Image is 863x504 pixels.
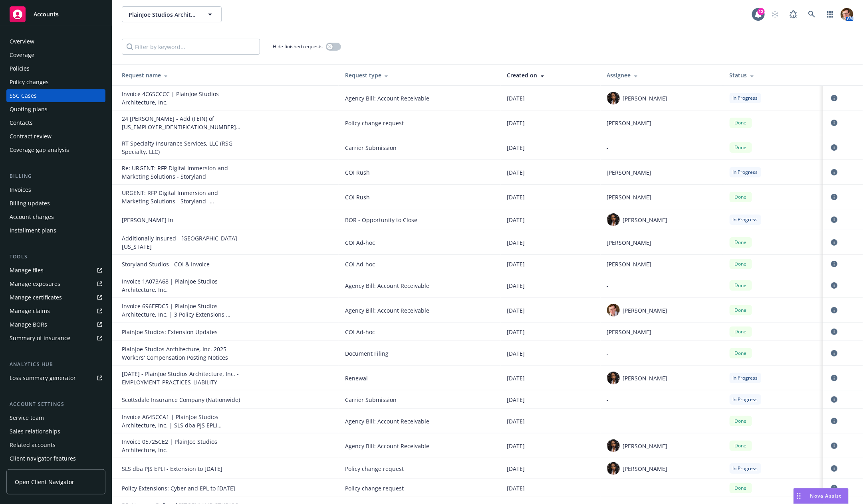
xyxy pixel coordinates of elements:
[507,328,525,336] span: [DATE]
[623,442,668,450] span: [PERSON_NAME]
[810,492,842,499] span: Nova Assist
[733,216,758,223] span: In Progress
[733,260,749,268] span: Done
[733,350,749,357] span: Done
[733,396,758,403] span: In Progress
[507,374,525,382] span: [DATE]
[607,396,717,404] div: -
[507,119,525,127] span: [DATE]
[767,6,783,22] a: Start snowing
[10,224,56,237] div: Installment plans
[122,139,242,156] div: RT Specialty Insurance Services, LLC (RSG Specialty, LLC)
[6,89,105,102] a: SSC Cases
[6,425,105,438] a: Sales relationships
[607,462,620,475] img: photo
[122,6,222,22] button: PlainJoe Studios Architecture, Inc.
[829,215,839,224] a: circleInformation
[623,306,668,315] span: [PERSON_NAME]
[122,39,260,55] input: Filter by keyword...
[607,238,652,247] span: [PERSON_NAME]
[10,264,44,277] div: Manage files
[733,442,749,449] span: Done
[829,483,839,493] a: circleInformation
[122,164,242,181] div: Re: URGENT: RFP Digital Immersion and Marketing Solutions - Storyland
[122,234,242,251] div: Additionally Insured - University of California
[345,374,494,382] span: Renewal
[10,439,56,451] div: Related accounts
[6,130,105,143] a: Contract review
[6,291,105,304] a: Manage certificates
[122,277,242,294] div: Invoice 1A073A68 | PlainJoe Studios Architecture, Inc.
[122,370,242,386] div: 08/14/25 - PlainJoe Studios Architecture, Inc. - EMPLOYMENT_PRACTICES_LIABILITY
[122,114,242,131] div: 24 WC Harford - Add (FEIN) of 20-0873795 for StoryLift, LLC., add additional NI for StoryLift, LLC.
[6,224,105,237] a: Installment plans
[507,349,525,358] span: [DATE]
[507,260,525,268] span: [DATE]
[607,439,620,452] img: photo
[6,76,105,89] a: Policy changes
[6,116,105,129] a: Contacts
[507,306,525,315] span: [DATE]
[122,413,242,429] div: Invoice A645CCA1 | PlainJoe Studios Architecture, Inc. | SLS dba PJS EPLI extension to 8/14/25
[6,332,105,345] a: Summary of insurance
[345,396,494,404] span: Carrier Submission
[10,425,60,438] div: Sales relationships
[607,260,652,268] span: [PERSON_NAME]
[829,281,839,290] a: circleInformation
[10,49,34,61] div: Coverage
[10,144,69,156] div: Coverage gap analysis
[6,183,105,196] a: Invoices
[345,442,494,450] span: Agency Bill: Account Receivable
[6,264,105,277] a: Manage files
[507,484,525,492] span: [DATE]
[122,345,242,362] div: PlainJoe Studios Architecture, Inc. 2025 Workers' Compensation Posting Notices
[829,259,839,269] a: circleInformation
[345,71,494,79] div: Request type
[122,484,242,492] div: Policy Extensions: Cyber and EPL to 08/14/2025
[841,8,853,21] img: photo
[345,282,494,290] span: Agency Bill: Account Receivable
[733,193,749,201] span: Done
[623,216,668,224] span: [PERSON_NAME]
[6,372,105,384] a: Loss summary generator
[829,395,839,404] a: circleInformation
[733,94,758,102] span: In Progress
[10,318,47,331] div: Manage BORs
[15,478,74,486] span: Open Client Navigator
[345,119,494,127] span: Policy change request
[507,168,525,177] span: [DATE]
[829,93,839,103] a: circleInformation
[829,143,839,152] a: circleInformation
[733,239,749,246] span: Done
[507,442,525,450] span: [DATE]
[733,307,749,314] span: Done
[829,305,839,315] a: circleInformation
[507,238,525,247] span: [DATE]
[507,396,525,404] span: [DATE]
[6,439,105,451] a: Related accounts
[10,35,34,48] div: Overview
[829,118,839,128] a: circleInformation
[345,465,494,473] span: Policy change request
[607,304,620,317] img: photo
[122,260,242,268] div: Storyland Studios - COI & Invoice
[607,144,717,152] div: -
[786,6,801,22] a: Report a Bug
[6,253,105,261] div: Tools
[829,373,839,383] a: circleInformation
[623,374,668,382] span: [PERSON_NAME]
[607,282,717,290] div: -
[607,193,652,201] span: [PERSON_NAME]
[6,318,105,331] a: Manage BORs
[6,172,105,180] div: Billing
[829,464,839,473] a: circleInformation
[10,291,62,304] div: Manage certificates
[507,216,525,224] span: [DATE]
[794,488,804,504] div: Drag to move
[607,92,620,104] img: photo
[607,328,652,336] span: [PERSON_NAME]
[10,76,49,89] div: Policy changes
[345,168,494,177] span: COI Rush
[6,49,105,61] a: Coverage
[6,360,105,368] div: Analytics hub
